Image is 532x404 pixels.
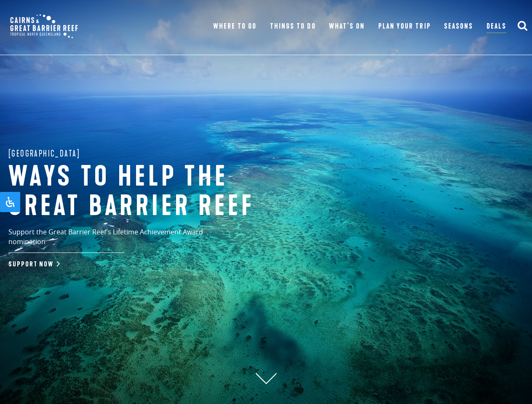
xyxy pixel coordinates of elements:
h1: Ways to help the great barrier reef [8,162,286,221]
a: Deals [487,21,506,33]
p: Support the Great Barrier Reef’s Lifetime Achievement Award nomination [8,227,240,253]
a: Seasons [444,21,473,32]
a: What’s On [329,21,365,32]
img: CGBR-TNQ_dual-logo.svg [4,8,84,44]
a: Things To Do [270,21,315,32]
a: Where To Go [213,21,257,32]
svg: Open Accessibility Panel [5,197,15,207]
a: Plan Your Trip [378,21,431,32]
a: Support Now [8,260,58,268]
span: [GEOGRAPHIC_DATA] [8,147,80,160]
